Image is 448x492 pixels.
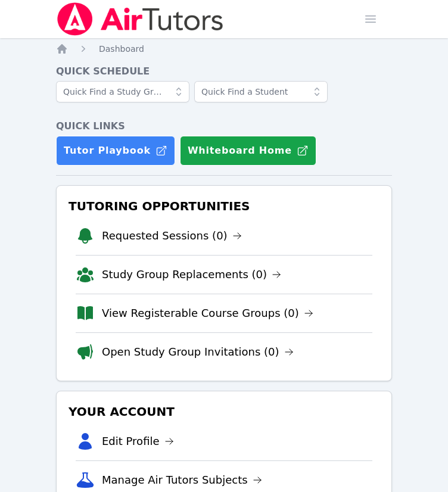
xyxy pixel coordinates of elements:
img: Air Tutors [56,2,225,36]
a: Tutor Playbook [56,136,175,166]
input: Quick Find a Student [194,81,328,102]
h3: Your Account [66,401,382,422]
a: Requested Sessions (0) [102,228,242,244]
span: Dashboard [99,44,144,54]
h3: Tutoring Opportunities [66,195,382,217]
a: Manage Air Tutors Subjects [102,472,262,488]
a: Study Group Replacements (0) [102,266,281,283]
h4: Quick Links [56,119,392,133]
nav: Breadcrumb [56,43,392,55]
a: Open Study Group Invitations (0) [102,344,294,360]
input: Quick Find a Study Group [56,81,189,102]
a: Edit Profile [102,433,174,450]
a: Dashboard [99,43,144,55]
h4: Quick Schedule [56,64,392,79]
a: View Registerable Course Groups (0) [102,305,313,322]
button: Whiteboard Home [180,136,316,166]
